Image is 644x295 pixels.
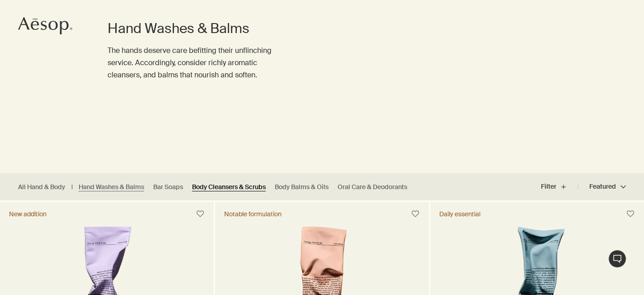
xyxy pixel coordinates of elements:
a: Body Balms & Oils [275,183,329,191]
button: Live Assistance [608,250,626,268]
button: Save to cabinet [192,206,208,222]
button: Save to cabinet [622,206,639,222]
p: The hands deserve care befitting their unflinching service. Accordingly, consider richly aromatic... [108,44,286,81]
a: All Hand & Body [18,183,65,191]
div: Notable formulation [224,210,282,218]
a: Bar Soaps [153,183,183,191]
svg: Aesop [18,17,72,35]
button: Filter [541,176,578,198]
a: Hand Washes & Balms [79,183,144,191]
a: Body Cleansers & Scrubs [192,183,266,191]
button: Featured [578,176,626,198]
h1: Hand Washes & Balms [108,19,286,38]
div: Daily essential [439,210,480,218]
a: Aesop [16,14,75,39]
a: Oral Care & Deodorants [338,183,407,191]
button: Save to cabinet [407,206,423,222]
div: New addition [9,210,47,218]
